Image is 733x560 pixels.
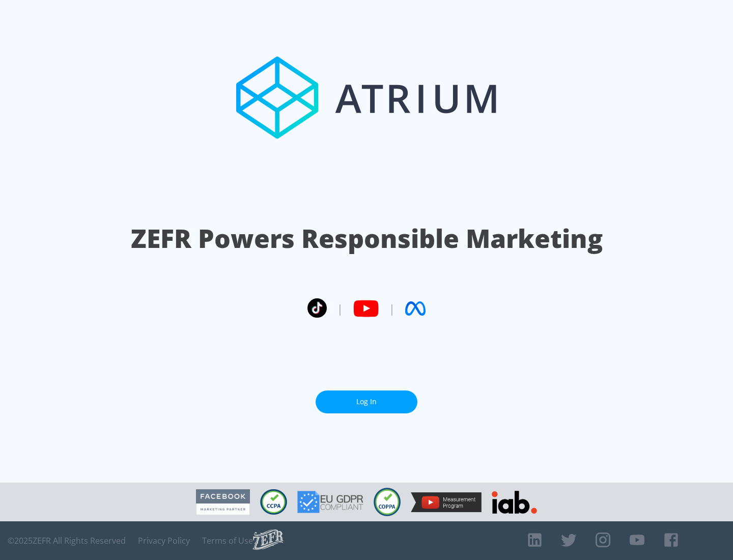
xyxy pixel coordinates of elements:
img: IAB [492,491,537,514]
a: Terms of Use [202,536,253,546]
a: Privacy Policy [138,536,190,546]
img: Facebook Marketing Partner [196,489,250,515]
h1: ZEFR Powers Responsible Marketing [131,221,603,256]
img: COPPA Compliant [374,488,401,516]
img: CCPA Compliant [260,489,287,515]
span: | [389,301,395,316]
img: YouTube Measurement Program [411,492,482,512]
span: | [337,301,343,316]
a: Log In [316,390,417,413]
img: GDPR Compliant [297,491,363,513]
span: © 2025 ZEFR All Rights Reserved [8,536,126,546]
